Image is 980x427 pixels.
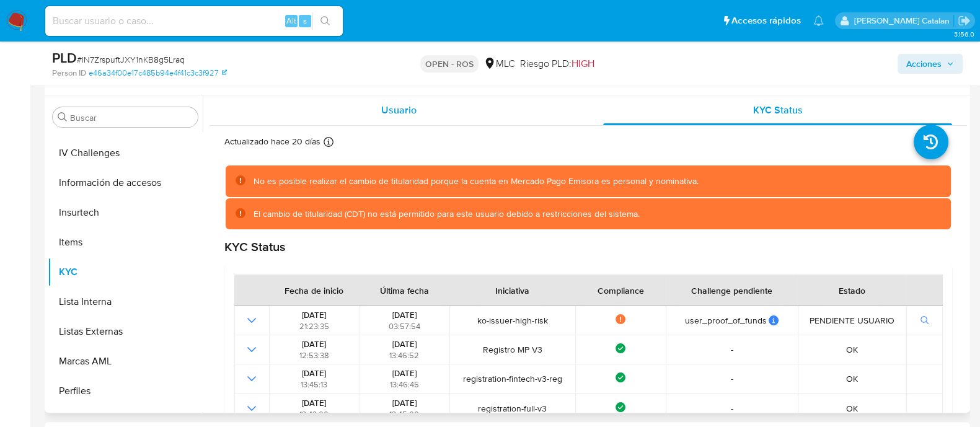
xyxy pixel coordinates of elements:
button: search-icon [312,12,338,30]
span: # lN7ZrspuftJXY1nKB8g5Lraq [77,53,185,66]
span: Acciones [906,54,942,74]
a: Salir [958,14,971,27]
input: Buscar usuario o caso... [45,13,343,29]
span: 3.156.0 [953,29,974,39]
button: IV Challenges [48,138,203,168]
p: Actualizado hace 20 días [224,136,320,147]
span: KYC Status [753,103,803,117]
button: Insurtech [48,198,203,227]
span: Usuario [381,103,417,117]
p: OPEN - ROS [420,55,479,73]
input: Buscar [70,112,193,123]
span: Alt [286,15,296,27]
p: rociodaniela.benavidescatalan@mercadolibre.cl [854,15,953,27]
button: KYC [48,257,203,287]
a: e46a34f00e17c485b94e4f41c3c3f927 [89,68,227,79]
span: Riesgo PLD: [520,57,594,71]
button: Perfiles [48,376,203,406]
a: Notificaciones [813,15,824,26]
button: Lista Interna [48,287,203,317]
div: MLC [483,57,515,71]
button: Información de accesos [48,168,203,198]
button: Listas Externas [48,317,203,346]
button: Acciones [898,54,963,74]
span: HIGH [572,56,594,71]
span: s [303,15,307,27]
button: Buscar [58,112,68,122]
b: PLD [52,48,77,68]
span: Accesos rápidos [731,14,801,27]
button: Items [48,227,203,257]
button: Marcas AML [48,346,203,376]
b: Person ID [52,68,86,79]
